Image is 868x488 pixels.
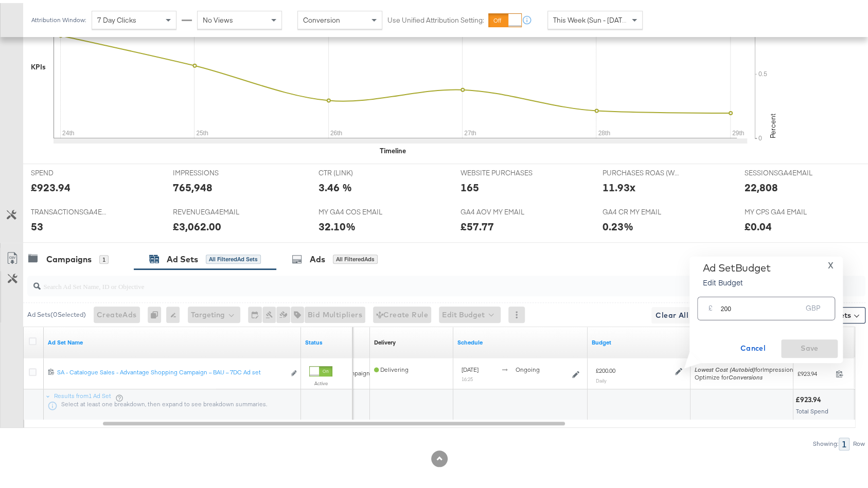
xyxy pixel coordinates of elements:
[305,335,348,344] a: Shows the current state of your Ad Set.
[374,335,396,344] div: Delivery
[303,12,340,22] span: Conversion
[457,335,583,344] a: Shows when your Ad Set is scheduled to deliver.
[839,435,849,447] div: 1
[828,255,834,269] span: X
[173,216,221,231] div: £3,062.00
[31,204,108,214] span: TRANSACTIONSGA4EMAIL
[656,306,715,319] span: Clear All Filters
[798,367,831,374] span: £923.94
[802,298,824,317] div: GBP
[173,204,250,214] span: REVENUEGA4EMAIL
[31,13,86,21] div: Attribution Window:
[592,335,686,344] a: Shows the current budget of Ad Set.
[31,177,70,192] div: £923.94
[651,304,719,320] button: Clear All Filters
[702,259,770,271] div: Ad Set Budget
[795,392,824,402] div: £923.94
[173,165,250,175] span: IMPRESSIONS
[744,204,821,214] span: MY CPS GA4 EMAIL
[167,250,198,262] div: Ad Sets
[744,177,777,192] div: 22,808
[744,165,821,175] span: SESSIONSGA4EMAIL
[729,339,777,352] span: Cancel
[729,370,763,378] em: Conversions
[702,274,770,284] p: Edit Budget
[27,307,86,316] div: Ad Sets ( 0 Selected)
[173,177,212,192] div: 765,948
[744,216,771,231] div: £0.04
[310,250,325,262] div: Ads
[553,12,630,22] span: This Week (Sun - [DATE])
[768,111,777,135] text: Percent
[318,177,352,192] div: 3.46 %
[48,335,297,344] a: Your Ad Set name.
[462,363,479,370] span: [DATE]
[318,204,396,214] span: MY GA4 COS EMAIL
[380,143,406,153] div: Timeline
[460,177,479,192] div: 165
[516,363,540,370] span: ongoing
[704,298,716,317] div: £
[203,12,233,22] span: No Views
[318,165,396,175] span: CTR (LINK)
[57,365,285,376] a: SA - Catalogue Sales - Advantage Shopping Campaign – BAU – 7DC Ad set
[603,204,680,214] span: GA4 CR MY EMAIL
[97,12,136,22] span: 7 Day Clicks
[796,404,828,412] span: Total Spend
[603,177,635,192] div: 11.93x
[206,251,261,261] div: All Filtered Ad Sets
[695,363,796,370] span: for Impressions
[695,363,755,370] em: Lowest Cost (Autobid)
[374,363,409,370] span: Delivering
[812,437,839,444] div: Showing:
[387,12,484,22] label: Use Unified Attribution Setting:
[462,373,473,379] sub: 16:25
[603,165,680,175] span: PURCHASES ROAS (WEBSITE EVENTS)
[720,290,802,312] input: Enter your budget
[603,216,633,231] div: 0.23%
[31,216,43,231] div: 53
[596,364,615,372] div: £200.00
[31,165,108,175] span: SPEND
[46,250,92,262] div: Campaigns
[99,252,109,261] div: 1
[824,259,838,266] button: X
[374,335,396,344] a: Reflects the ability of your Ad Set to achieve delivery based on ad states, schedule and budget.
[41,269,789,289] input: Search Ad Set Name, ID or Objective
[31,59,46,69] div: KPIs
[596,374,607,381] sub: Daily
[460,165,538,175] span: WEBSITE PURCHASES
[333,251,378,261] div: All Filtered Ads
[460,204,538,214] span: GA4 AOV MY EMAIL
[318,216,356,231] div: 32.10%
[695,370,796,378] div: Optimize for
[309,377,332,384] label: Active
[724,336,781,355] button: Cancel
[853,437,865,444] div: Row
[57,365,285,373] div: SA - Catalogue Sales - Advantage Shopping Campaign – BAU – 7DC Ad set
[460,216,494,231] div: £57.77
[148,303,166,320] div: 0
